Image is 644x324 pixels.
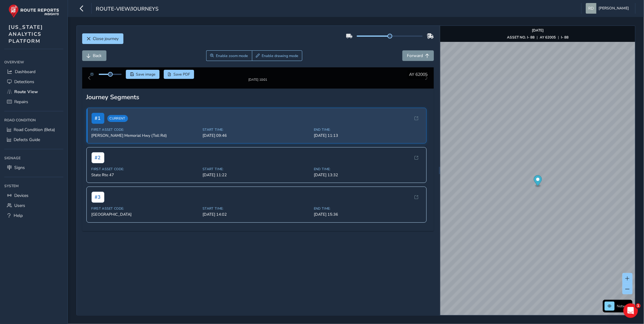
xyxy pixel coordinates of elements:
span: [DATE] 14:02 [203,217,310,222]
span: End Time: [314,132,421,137]
span: Network [617,304,631,309]
button: Close journey [82,33,123,44]
img: diamond-layout [586,3,596,14]
button: Save [126,70,159,79]
strong: AY 62005 [540,35,556,40]
a: Defects Guide [4,135,63,145]
div: Journey Segments [86,98,430,106]
span: Road Condition (Beta) [14,127,55,133]
a: Route View [4,87,63,97]
span: [DATE] 11:13 [314,138,421,143]
div: | | [507,35,569,40]
div: Signage [4,154,63,163]
button: [PERSON_NAME] [586,3,631,14]
span: Save PDF [173,72,190,77]
span: First Asset Code: [92,211,199,216]
img: rr logo [8,4,59,18]
span: Start Time: [203,211,310,216]
span: Signs [14,165,25,170]
span: Users [14,203,25,208]
iframe: Intercom live chat [623,303,638,318]
span: Dashboard [15,69,35,75]
a: Devices [4,191,63,201]
div: System [4,181,63,191]
span: # 2 [92,157,104,168]
span: # 3 [92,197,104,208]
button: Draw [252,50,303,61]
span: Back [93,53,102,59]
span: State Rte 47 [92,177,199,183]
strong: [DATE] [532,28,544,33]
span: Enable drawing mode [262,53,298,58]
span: Enable zoom mode [216,53,248,58]
span: route-view/journeys [96,5,159,14]
span: Detections [14,79,34,85]
a: Dashboard [4,67,63,77]
span: Start Time: [203,132,310,137]
span: End Time: [314,172,421,176]
span: Forward [407,53,423,59]
a: Users [4,201,63,211]
span: Save image [136,72,156,77]
strong: ASSET NO. I- 88 [507,35,535,40]
a: Help [4,211,63,221]
a: Signs [4,163,63,173]
div: Road Condition [4,116,63,125]
span: [DATE] 11:22 [203,177,310,183]
span: 1 [636,303,641,308]
span: Current [107,120,128,127]
div: Overview [4,58,63,67]
button: Zoom [206,50,252,61]
a: Repairs [4,97,63,107]
span: # 1 [92,118,104,129]
span: End Time: [314,211,421,216]
span: AY 62005 [409,72,428,77]
span: [GEOGRAPHIC_DATA] [92,217,199,222]
strong: I- 88 [561,35,569,40]
span: [DATE] 15:36 [314,217,421,222]
span: [DATE] 13:32 [314,177,421,183]
span: [PERSON_NAME] [599,3,629,14]
span: Help [14,213,23,218]
span: Start Time: [203,172,310,176]
span: Close journey [93,36,119,42]
span: [US_STATE] ANALYTICS PLATFORM [8,24,43,45]
span: [PERSON_NAME] Memorial Hwy (Toll Rd) [92,138,199,143]
button: Back [82,50,106,61]
a: Road Condition (Beta) [4,125,63,135]
span: Route View [14,89,38,95]
img: Thumbnail frame [240,76,277,82]
a: Detections [4,77,63,87]
span: First Asset Code: [92,132,199,137]
span: Defects Guide [14,137,40,143]
div: [DATE] 10:01 [240,82,277,87]
span: [DATE] 09:46 [203,138,310,143]
span: Repairs [14,99,28,105]
button: PDF [164,70,194,79]
span: Devices [14,193,29,198]
button: Forward [402,50,434,61]
span: First Asset Code: [92,172,199,176]
div: Map marker [534,175,542,188]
